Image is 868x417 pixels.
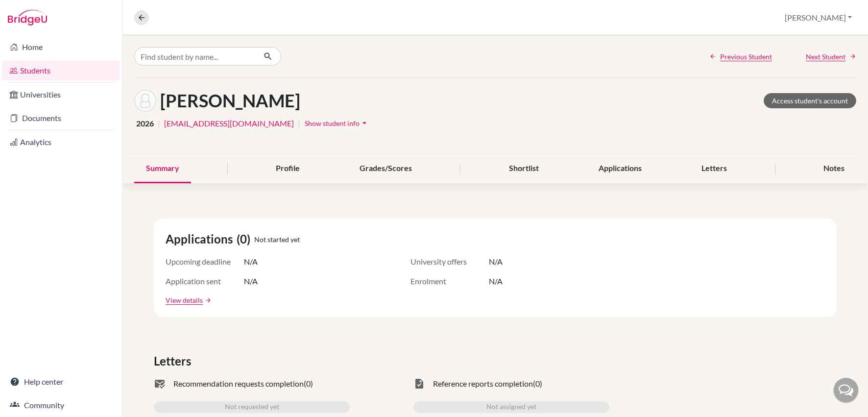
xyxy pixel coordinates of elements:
[166,230,237,248] span: Applications
[489,256,503,268] span: N/A
[305,119,360,127] span: Show student info
[2,132,120,152] a: Analytics
[489,275,503,287] span: N/A
[166,275,244,287] span: Application sent
[2,61,120,80] a: Students
[709,51,772,62] a: Previous Student
[486,401,536,413] span: Not assigned yet
[413,378,425,390] span: task
[134,47,256,66] input: Find student by name...
[533,378,542,390] span: (0)
[154,378,166,390] span: mark_email_read
[264,154,312,183] div: Profile
[2,37,120,57] a: Home
[806,51,856,62] a: Next Student
[2,395,120,415] a: Community
[410,275,489,287] span: Enrolment
[690,154,739,183] div: Letters
[587,154,653,183] div: Applications
[237,230,254,248] span: (0)
[410,256,489,268] span: University offers
[298,118,300,129] span: |
[304,116,370,131] button: Show student infoarrow_drop_down
[348,154,424,183] div: Grades/Scores
[160,90,300,111] h1: [PERSON_NAME]
[166,295,203,305] a: View details
[173,378,304,390] span: Recommendation requests completion
[720,51,772,62] span: Previous Student
[8,10,47,25] img: Bridge-U
[433,378,533,390] span: Reference reports completion
[360,118,369,128] i: arrow_drop_down
[780,8,856,27] button: [PERSON_NAME]
[134,154,191,183] div: Summary
[254,234,300,245] span: Not started yet
[812,154,856,183] div: Notes
[166,256,244,268] span: Upcoming deadline
[304,378,313,390] span: (0)
[497,154,551,183] div: Shortlist
[2,372,120,392] a: Help center
[225,401,279,413] span: Not requested yet
[136,118,154,129] span: 2026
[806,51,845,62] span: Next Student
[2,85,120,104] a: Universities
[244,256,258,268] span: N/A
[154,352,195,370] span: Letters
[158,118,160,129] span: |
[164,118,294,129] a: [EMAIL_ADDRESS][DOMAIN_NAME]
[244,275,258,287] span: N/A
[764,93,856,108] a: Access student's account
[203,297,212,304] a: arrow_forward
[2,108,120,128] a: Documents
[134,90,156,112] img: Maja Menyhárt's avatar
